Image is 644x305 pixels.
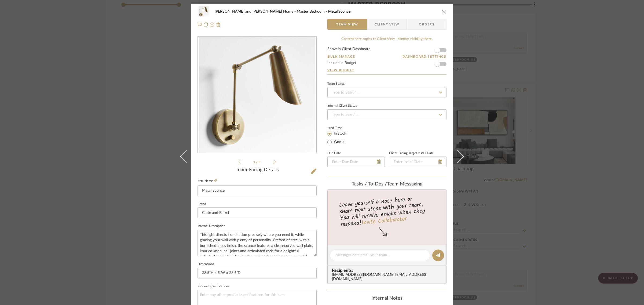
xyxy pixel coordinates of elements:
img: 22d0d841-f02c-4ae9-9558-bcc2546aeefe_48x40.jpg [197,6,210,17]
span: 1 [253,161,256,164]
div: Internal Client Status [327,105,357,107]
label: Dimensions [197,263,214,266]
div: Team Status [327,83,345,85]
div: team Messaging [327,181,447,187]
input: Type to Search… [327,109,447,120]
button: close [442,9,447,14]
span: Metal Sconce [328,10,350,13]
div: Content here copies to Client View - confirm visibility there. [327,36,447,42]
input: Enter Due Date [327,157,385,167]
span: [PERSON_NAME] and [PERSON_NAME] Home [215,10,297,13]
mat-radio-group: Select item type [327,130,355,145]
input: Enter Brand [197,207,317,218]
img: 22d0d841-f02c-4ae9-9558-bcc2546aeefe_436x436.jpg [199,37,315,153]
span: Recipients: [332,268,444,273]
label: Internal Description [197,225,225,228]
label: Due Date [327,152,341,155]
div: [EMAIL_ADDRESS][DOMAIN_NAME] , [EMAIL_ADDRESS][DOMAIN_NAME] [332,273,444,281]
img: Remove from project [216,23,221,27]
button: Bulk Manage [327,54,356,59]
span: / [256,161,258,164]
label: Weeks [333,140,344,144]
label: Brand [197,203,206,206]
label: Lead Time [327,125,355,130]
span: Client View [375,19,399,30]
span: Tasks / To-Dos / [352,182,387,187]
a: Invite Collaborator [361,214,407,228]
label: Product Specifications [197,285,229,288]
span: Orders [413,19,440,30]
div: Leave yourself a note here or share next steps with your team. You will receive emails when they ... [327,193,447,229]
input: Enter Install Date [389,157,447,167]
span: Master Bedroom [297,10,328,13]
span: 5 [258,161,261,164]
button: Dashboard Settings [402,54,447,59]
div: Internal Notes [327,296,447,302]
input: Enter the dimensions of this item [197,268,317,278]
a: View Budget [327,68,447,72]
div: Team-Facing Details [197,167,317,173]
span: Team View [336,19,358,30]
label: Item Name [197,179,217,183]
div: 0 [198,37,316,153]
label: Client-Facing Target Install Date [389,152,434,155]
input: Type to Search… [327,87,447,98]
input: Enter Item Name [197,185,317,196]
label: In Stock [333,131,346,136]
